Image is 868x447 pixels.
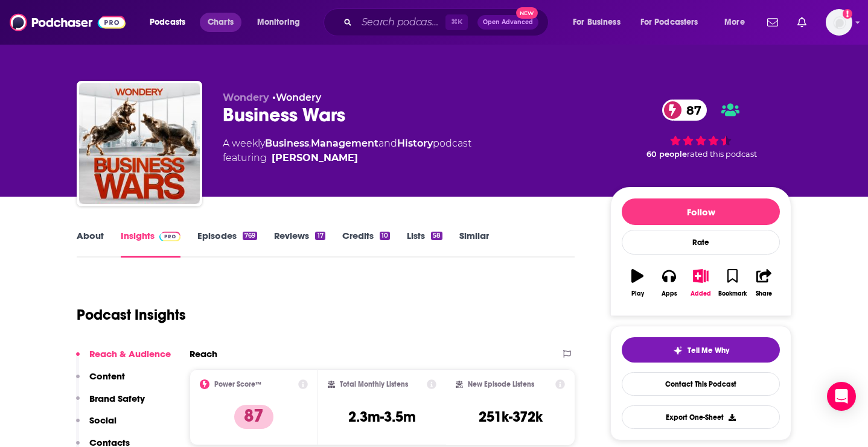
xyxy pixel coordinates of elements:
img: Podchaser Pro [159,232,180,241]
span: and [378,138,397,149]
div: Added [691,290,711,297]
button: open menu [564,13,636,32]
span: Charts [208,14,234,31]
span: 87 [674,100,707,121]
a: Episodes769 [197,230,257,258]
span: New [516,7,538,19]
div: A weekly podcast [223,136,471,165]
img: User Profile [826,9,852,36]
span: ⌘ K [445,14,468,30]
div: 769 [243,232,257,240]
div: Rate [622,230,780,255]
button: open menu [141,13,201,32]
button: open menu [249,13,316,32]
img: Business Wars [79,83,200,204]
h2: Total Monthly Listens [340,380,408,388]
a: Similar [459,230,489,258]
a: Charts [200,13,241,32]
span: Podcasts [150,14,185,31]
a: Management [311,138,378,149]
h2: Reach [190,348,217,360]
button: tell me why sparkleTell Me Why [622,337,780,363]
span: Logged in as abirchfield [826,9,852,36]
h2: Power Score™ [214,380,261,388]
h1: Podcast Insights [77,306,186,324]
div: Bookmark [718,290,747,297]
div: Play [631,290,644,297]
p: Content [89,370,125,382]
h3: 2.3m-3.5m [348,408,416,426]
input: Search podcasts, credits, & more... [357,13,445,32]
a: Contact This Podcast [622,372,780,396]
img: Podchaser - Follow, Share and Rate Podcasts [10,11,126,34]
div: [PERSON_NAME] [272,151,358,165]
span: 60 people [646,150,687,159]
button: Share [748,261,780,305]
a: Business [265,138,309,149]
button: Added [685,261,716,305]
span: featuring [223,151,471,165]
span: Open Advanced [483,19,533,25]
a: Wondery [276,92,321,103]
div: 87 60 peoplerated this podcast [610,92,791,166]
span: • [272,92,321,103]
div: 10 [380,232,390,240]
p: 87 [234,405,273,429]
a: Show notifications dropdown [793,12,811,33]
button: Apps [653,261,685,305]
div: Share [756,290,772,297]
span: , [309,138,311,149]
div: 17 [315,232,325,240]
button: Bookmark [716,261,748,305]
button: Follow [622,198,780,225]
div: Open Intercom Messenger [827,382,856,411]
a: Show notifications dropdown [762,12,783,33]
a: InsightsPodchaser Pro [121,230,180,258]
p: Social [89,414,116,426]
span: Tell Me Why [688,346,729,355]
h2: New Episode Listens [468,380,534,388]
a: Reviews17 [274,230,325,258]
button: Social [76,414,116,437]
a: History [397,138,433,149]
a: Credits10 [342,230,390,258]
span: For Business [573,14,621,31]
button: Brand Safety [76,393,145,415]
div: Apps [662,290,677,297]
button: Play [622,261,653,305]
button: Export One-Sheet [622,405,780,429]
span: Monitoring [257,14,300,31]
a: 87 [662,100,707,121]
button: Content [76,370,125,393]
button: Open AdvancedNew [477,15,538,30]
svg: Add a profile image [843,9,852,19]
p: Reach & Audience [89,348,171,360]
button: Show profile menu [826,9,852,36]
p: Brand Safety [89,393,145,404]
h3: 251k-372k [479,408,543,426]
button: open menu [633,13,716,32]
button: open menu [716,13,760,32]
div: 58 [431,232,442,240]
span: More [724,14,745,31]
div: Search podcasts, credits, & more... [335,8,560,36]
span: For Podcasters [640,14,698,31]
span: Wondery [223,92,269,103]
img: tell me why sparkle [673,346,683,355]
button: Reach & Audience [76,348,171,370]
span: rated this podcast [687,150,757,159]
a: Lists58 [407,230,442,258]
a: About [77,230,104,258]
